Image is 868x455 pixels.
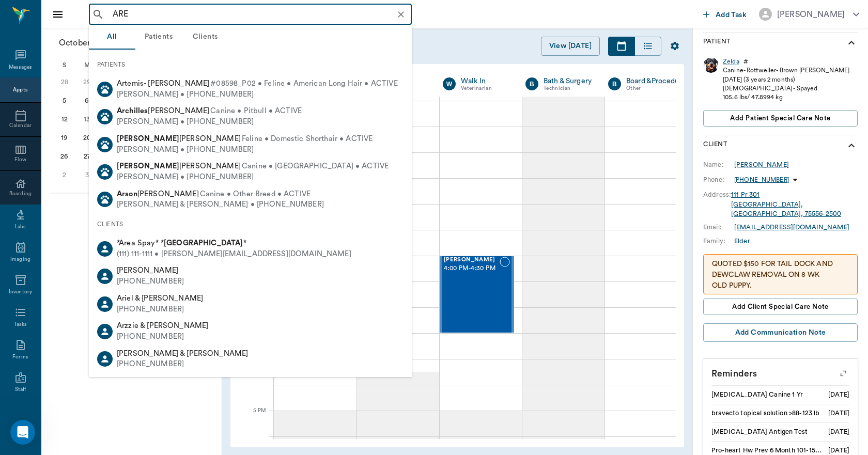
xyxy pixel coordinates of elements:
div: • [DATE] [99,238,128,248]
span: Ariel & [PERSON_NAME] [117,294,203,302]
a: [EMAIL_ADDRESS][DOMAIN_NAME] [734,224,849,230]
div: Technician [544,84,593,93]
div: [PHONE_NUMBER] [117,276,184,287]
p: Reminders [703,359,858,385]
b: [PERSON_NAME] [117,162,179,170]
div: • 22h ago [99,123,132,134]
span: Feline • Domestic Shorthair • ACTIVE [242,134,373,145]
input: Search [109,7,409,22]
div: Sunday, November 2, 2025 [57,168,72,182]
div: Sunday, September 28, 2025 [57,75,72,89]
button: Messages [52,322,103,364]
b: [GEOGRAPHIC_DATA] [164,239,243,247]
div: Close [181,4,200,23]
div: • 15h ago [99,85,132,96]
img: Profile image for Lizbeth [12,189,33,210]
div: Monday, October 13, 2025 [80,112,94,127]
div: Labs [15,223,26,231]
div: PATIENTS [89,54,412,75]
div: [PERSON_NAME] • [PHONE_NUMBER] [117,145,373,155]
div: Imaging [10,256,30,263]
button: View [DATE] [541,37,600,56]
img: Profile image for Lizbeth [12,265,33,286]
div: Family: [703,237,734,246]
div: 5 PM [239,405,266,431]
button: Help [155,322,207,364]
svg: show more [845,37,858,49]
a: Bath & Surgery [544,76,593,86]
div: [PERSON_NAME] • [PHONE_NUMBER] [117,172,389,183]
b: Arson [117,190,137,198]
div: [PERSON_NAME] [37,199,97,210]
div: • 1h ago [99,46,128,57]
div: 105.6 lbs / 47.8994 kg [723,93,849,102]
button: October2025 [54,33,131,53]
button: Clear [394,7,408,22]
div: CLIENTS [89,213,412,235]
span: Canine • [GEOGRAPHIC_DATA] • ACTIVE [242,161,389,172]
span: Thank you so much! [37,266,111,274]
div: (111) 111-1111 • [PERSON_NAME][EMAIL_ADDRESS][DOMAIN_NAME] [117,249,351,260]
div: [PHONE_NUMBER] [117,304,203,315]
div: [PERSON_NAME] [37,85,97,96]
div: Messages [9,64,33,71]
button: Clients [182,25,228,50]
span: Rate your conversation [37,304,121,312]
span: Canine • Other Breed • ACTIVE [200,189,311,200]
div: Inventory [9,288,32,296]
button: Add Communication Note [703,323,858,342]
div: Sunday, October 26, 2025 [57,149,72,164]
span: Artemis- [PERSON_NAME] [117,80,209,87]
div: [PERSON_NAME] [777,8,845,21]
div: [PERSON_NAME] [37,46,97,57]
button: Add client Special Care Note [703,299,858,315]
div: Phone: [703,175,734,184]
div: Monday, November 3, 2025 [80,168,94,182]
div: [DATE] (3 years 2 months) [723,75,849,84]
a: [PERSON_NAME] [734,160,789,169]
a: Walk In [461,76,510,86]
button: Add Task [699,5,751,24]
span: [PERSON_NAME] [444,257,500,263]
b: Archilles [117,107,148,115]
span: Add client Special Care Note [732,301,829,312]
div: [DATE] [828,409,849,418]
span: Rate your conversation [37,190,121,198]
span: [PERSON_NAME] [117,266,178,274]
img: Profile Image [703,57,719,73]
div: Board &Procedures [626,76,689,86]
div: B [608,77,621,90]
span: Add patient Special Care Note [730,113,830,124]
div: [PERSON_NAME] • [PHONE_NUMBER] [117,117,302,128]
div: [PERSON_NAME] [37,123,97,134]
div: Staff [15,386,26,394]
div: [PERSON_NAME] [37,276,97,287]
span: Canine • Pitbull • ACTIVE [210,106,302,117]
a: Zelda [723,57,739,66]
div: Name: [703,160,734,169]
img: Profile image for Alana [12,36,33,57]
span: Messages [57,348,97,355]
img: Profile image for Lizbeth [12,227,33,248]
b: [PERSON_NAME] [117,135,179,143]
div: [DATE] [828,390,849,400]
img: Profile image for Alana [12,151,33,171]
div: Veterinarian [461,84,510,93]
div: W [443,77,456,90]
span: #08598_P02 • Feline • American Long Hair • ACTIVE [210,79,397,89]
div: bravecto topical solution >88-123 lb [711,409,819,418]
div: Monday, October 20, 2025 [80,131,94,145]
span: So we did have it originally under General. Then we put Trapper in under Area Spay. Then went to ... [37,228,750,236]
iframe: Intercom live chat [10,420,35,445]
p: QUOTED $150 FOR TAIL DOCK AND DEWCLAW REMOVAL ON 8 WK OLD PUPPY. [712,259,849,291]
img: Profile image for Lizbeth [12,304,33,324]
div: [MEDICAL_DATA] Antigen Test [711,427,808,437]
a: Elder [734,237,750,246]
button: Patients [135,25,182,50]
div: [MEDICAL_DATA] Canine 1 Yr [711,390,803,400]
div: B [525,77,538,90]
